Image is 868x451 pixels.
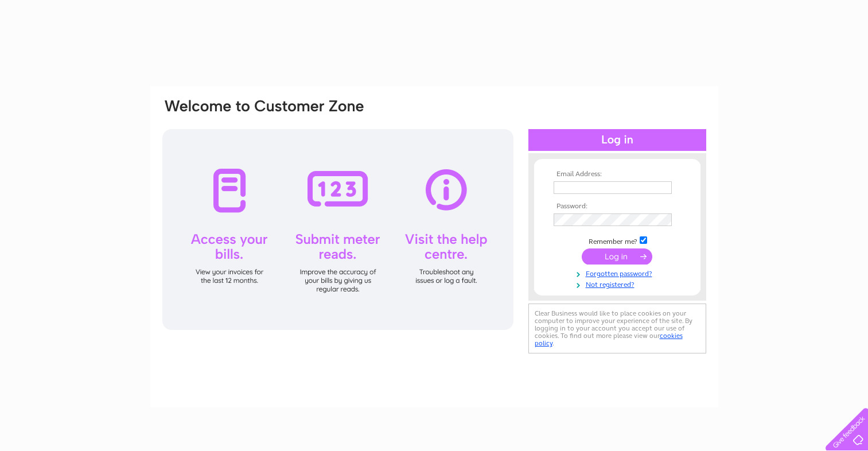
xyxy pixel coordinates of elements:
input: Submit [582,248,652,265]
th: Email Address: [551,170,684,178]
th: Password: [551,203,684,211]
div: Clear Business would like to place cookies on your computer to improve your experience of the sit... [528,304,706,353]
a: Forgotten password? [554,267,684,278]
td: Remember me? [551,235,684,246]
a: Not registered? [554,278,684,289]
a: cookies policy [535,332,683,347]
